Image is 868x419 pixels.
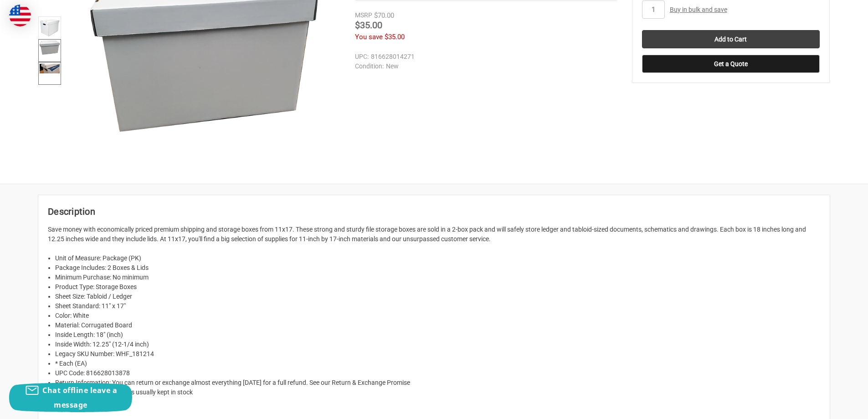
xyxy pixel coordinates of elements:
li: Color: White [55,311,820,321]
input: Add to Cart [642,30,820,48]
li: Minimum Purchase: No minimum [55,273,820,282]
li: * Each (EA) [55,359,820,368]
li: Product Type: Storage Boxes [55,282,820,292]
dt: UPC: [355,52,369,62]
li: Legacy SKU Number: WHF_181214 [55,349,820,359]
p: Save money with economically priced premium shipping and storage boxes from 11x17. These strong a... [48,225,820,244]
li: Sheet Standard: 11" x 17" [55,301,820,311]
dd: 816628014271 [355,52,613,62]
li: Material: Corrugated Board [55,321,820,330]
li: Unit of Measure: Package (PK) [55,253,820,263]
img: New 11x17 Vertical File Storage Box (2 boxes with lids) [40,18,60,38]
dd: New [355,62,613,71]
span: You save [355,33,383,41]
li: Special Order: No, product is usually kept in stock [55,388,820,397]
li: Package Includes: 2 Boxes & Lids [55,263,820,273]
span: $35.00 [385,33,405,41]
button: Chat offline leave a message [9,383,132,412]
li: Sheet Size: Tabloid / Ledger [55,292,820,301]
li: Inside Width: 12.25" (12-1/4 inch) [55,340,820,349]
img: New 11x17 Vertical File Storage Box (2 boxes with lids) [40,41,60,55]
span: $70.00 [374,11,394,20]
img: duty and tax information for United States [9,5,31,26]
span: $35.00 [355,20,382,31]
img: New 11x17 Vertical File Storage Box (561103) [40,64,60,73]
span: Chat offline leave a message [42,385,117,410]
li: Inside Length: 18" (inch) [55,330,820,340]
dt: Condition: [355,62,384,71]
button: Get a Quote [642,55,820,73]
li: Return Information: You can return or exchange almost everything [DATE] for a full refund. See ou... [55,378,820,388]
a: Buy in bulk and save [670,6,727,13]
li: UPC Code: 816628013878 [55,368,820,378]
div: MSRP [355,10,372,20]
h2: Description [48,205,820,218]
